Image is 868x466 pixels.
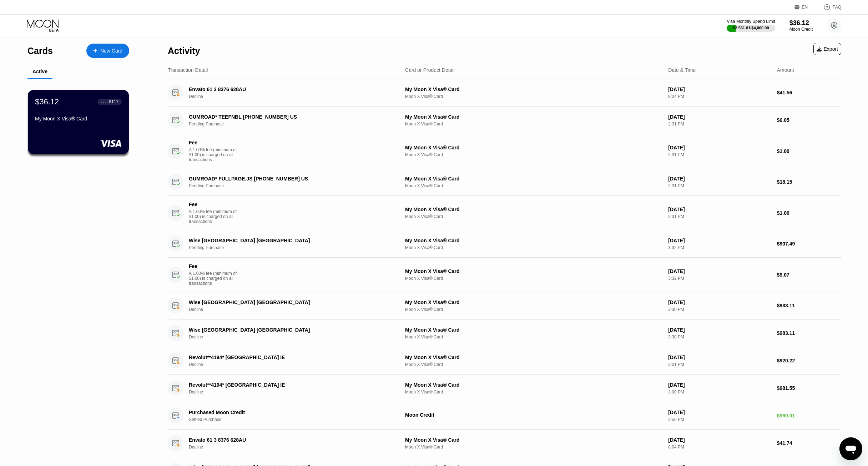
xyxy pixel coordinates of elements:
[777,67,794,73] div: Amount
[839,437,862,460] iframe: Button to launch messaging window
[668,152,771,157] div: 2:31 PM
[35,116,122,122] div: My Moon X Visa® Card
[189,271,242,286] div: A 1.00% fee (minimum of $1.00) is charged on all transactions
[168,46,200,56] div: Activity
[777,90,841,95] div: $41.56
[777,272,841,278] div: $9.07
[733,26,769,30] div: $3,561.81 / $4,000.00
[405,445,662,450] div: Moon X Visa® Card
[789,27,813,32] div: Moon Credit
[168,430,841,457] div: Envato 61 3 8376 628AUDeclineMy Moon X Visa® CardMoon X Visa® Card[DATE]8:04 PM$41.74
[189,382,383,388] div: Revolut**4194* [GEOGRAPHIC_DATA] IE
[817,46,838,52] div: Export
[189,147,242,162] div: A 1.00% fee (minimum of $1.00) is charged on all transactions
[405,122,662,127] div: Moon X Visa® Card
[727,19,775,32] div: Visa Monthly Spend Limit$3,561.81/$4,000.00
[189,437,383,443] div: Envato 61 3 8376 628AU
[777,303,841,308] div: $983.11
[405,276,662,281] div: Moon X Visa® Card
[168,67,208,73] div: Transaction Detail
[405,334,662,339] div: Moon X Visa® Card
[405,183,662,188] div: Moon X Visa® Card
[405,86,662,92] div: My Moon X Visa® Card
[32,69,47,74] div: Active
[668,67,696,73] div: Date & Time
[668,362,771,367] div: 3:01 PM
[789,19,813,32] div: $36.12Moon Credit
[668,238,771,243] div: [DATE]
[777,413,841,418] div: $960.01
[189,176,383,182] div: GUMROAD* FULLPAGE.JS [PHONE_NUMBER] US
[189,410,383,415] div: Purchased Moon Credit
[35,97,59,106] div: $36.12
[189,202,239,207] div: Fee
[189,263,239,269] div: Fee
[168,319,841,347] div: Wise [GEOGRAPHIC_DATA] [GEOGRAPHIC_DATA]DeclineMy Moon X Visa® CardMoon X Visa® Card[DATE]3:30 PM...
[405,268,662,274] div: My Moon X Visa® Card
[189,238,383,243] div: Wise [GEOGRAPHIC_DATA] [GEOGRAPHIC_DATA]
[668,410,771,415] div: [DATE]
[405,245,662,250] div: Moon X Visa® Card
[816,4,841,11] div: FAQ
[189,183,397,188] div: Pending Purchase
[777,210,841,216] div: $1.00
[405,114,662,120] div: My Moon X Visa® Card
[168,79,841,106] div: Envato 61 3 8376 628AUDeclineMy Moon X Visa® CardMoon X Visa® Card[DATE]8:04 PM$41.56
[405,412,662,418] div: Moon Credit
[813,43,841,55] div: Export
[668,145,771,150] div: [DATE]
[189,122,397,127] div: Pending Purchase
[668,183,771,188] div: 2:31 PM
[668,390,771,395] div: 3:00 PM
[777,148,841,154] div: $1.00
[777,358,841,363] div: $920.22
[668,94,771,99] div: 8:04 PM
[168,347,841,375] div: Revolut**4194* [GEOGRAPHIC_DATA] IEDeclineMy Moon X Visa® CardMoon X Visa® Card[DATE]3:01 PM$920.22
[189,245,397,250] div: Pending Purchase
[109,99,118,104] div: 8117
[802,5,808,10] div: EN
[189,299,383,305] div: Wise [GEOGRAPHIC_DATA] [GEOGRAPHIC_DATA]
[405,207,662,212] div: My Moon X Visa® Card
[777,241,841,247] div: $907.49
[168,292,841,319] div: Wise [GEOGRAPHIC_DATA] [GEOGRAPHIC_DATA]DeclineMy Moon X Visa® CardMoon X Visa® Card[DATE]3:30 PM...
[405,152,662,157] div: Moon X Visa® Card
[189,355,383,360] div: Revolut**4194* [GEOGRAPHIC_DATA] IE
[405,176,662,182] div: My Moon X Visa® Card
[168,168,841,196] div: GUMROAD* FULLPAGE.JS [PHONE_NUMBER] USPending PurchaseMy Moon X Visa® CardMoon X Visa® Card[DATE]...
[168,258,841,292] div: FeeA 1.00% fee (minimum of $1.00) is charged on all transactionsMy Moon X Visa® CardMoon X Visa® ...
[28,90,129,154] div: $36.12● ● ● ●8117My Moon X Visa® Card
[189,94,397,99] div: Decline
[405,67,455,73] div: Card or Product Detail
[668,417,771,422] div: 2:56 PM
[405,390,662,395] div: Moon X Visa® Card
[405,437,662,443] div: My Moon X Visa® Card
[833,5,841,10] div: FAQ
[668,307,771,312] div: 3:30 PM
[668,299,771,305] div: [DATE]
[668,114,771,120] div: [DATE]
[789,19,813,27] div: $36.12
[668,86,771,92] div: [DATE]
[189,334,397,339] div: Decline
[668,437,771,443] div: [DATE]
[727,19,775,24] div: Visa Monthly Spend Limit
[405,382,662,388] div: My Moon X Visa® Card
[405,145,662,150] div: My Moon X Visa® Card
[405,362,662,367] div: Moon X Visa® Card
[189,362,397,367] div: Decline
[168,230,841,258] div: Wise [GEOGRAPHIC_DATA] [GEOGRAPHIC_DATA]Pending PurchaseMy Moon X Visa® CardMoon X Visa® Card[DAT...
[668,268,771,274] div: [DATE]
[405,238,662,243] div: My Moon X Visa® Card
[101,101,108,103] div: ● ● ● ●
[189,209,242,224] div: A 1.00% fee (minimum of $1.00) is charged on all transactions
[405,214,662,219] div: Moon X Visa® Card
[27,46,53,56] div: Cards
[405,307,662,312] div: Moon X Visa® Card
[168,375,841,402] div: Revolut**4194* [GEOGRAPHIC_DATA] IEDeclineMy Moon X Visa® CardMoon X Visa® Card[DATE]3:00 PM$981.55
[668,334,771,339] div: 3:30 PM
[189,140,239,145] div: Fee
[668,327,771,333] div: [DATE]
[405,355,662,360] div: My Moon X Visa® Card
[668,122,771,127] div: 2:31 PM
